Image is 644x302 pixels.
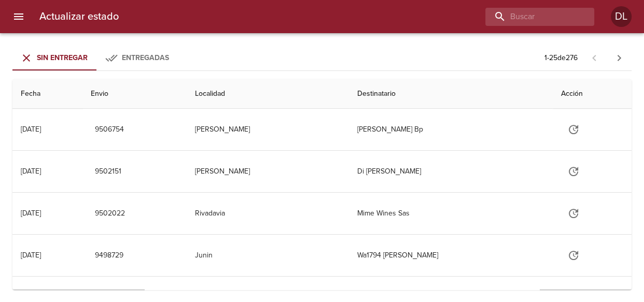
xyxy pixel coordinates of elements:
[37,53,88,62] span: Sin Entregar
[95,249,123,262] span: 9498729
[21,167,41,176] div: [DATE]
[349,235,553,276] td: Wa1794 [PERSON_NAME]
[187,151,349,192] td: [PERSON_NAME]
[21,209,41,218] div: [DATE]
[122,53,169,62] span: Entregadas
[607,46,632,70] span: Pagina siguiente
[95,123,124,136] span: 9506754
[611,6,632,27] div: DL
[485,8,577,26] input: buscar
[12,46,178,70] div: Tabs Envios
[91,120,128,139] button: 9506754
[187,79,349,109] th: Localidad
[21,251,41,260] div: [DATE]
[187,109,349,150] td: [PERSON_NAME]
[349,151,553,192] td: Di [PERSON_NAME]
[611,6,632,27] div: Abrir información de usuario
[582,52,607,63] span: Pagina anterior
[187,193,349,234] td: Rivadavia
[561,208,586,217] span: Actualizar estado y agregar documentación
[349,109,553,150] td: [PERSON_NAME] Bp
[561,166,586,175] span: Actualizar estado y agregar documentación
[91,162,125,181] button: 9502151
[544,53,578,63] p: 1 - 25 de 276
[91,246,128,265] button: 9498729
[95,207,125,220] span: 9502022
[95,165,121,178] span: 9502151
[561,124,586,133] span: Actualizar estado y agregar documentación
[39,8,119,25] h6: Actualizar estado
[21,125,41,134] div: [DATE]
[553,79,632,109] th: Acción
[6,4,31,29] button: menu
[561,250,586,259] span: Actualizar estado y agregar documentación
[349,79,553,109] th: Destinatario
[82,79,187,109] th: Envio
[187,235,349,276] td: Junin
[91,204,129,223] button: 9502022
[12,79,82,109] th: Fecha
[349,193,553,234] td: Mime Wines Sas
